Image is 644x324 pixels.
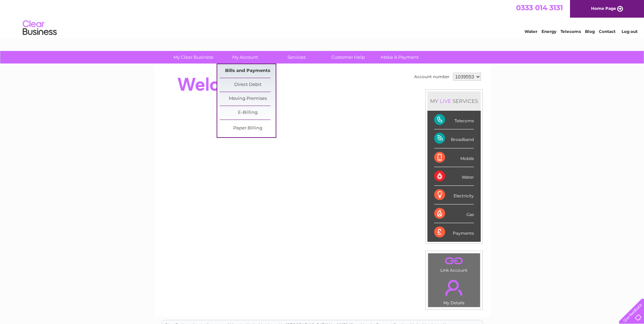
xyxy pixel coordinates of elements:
[162,4,483,33] div: Clear Business is a trading name of Verastar Limited (registered in [GEOGRAPHIC_DATA] No. 3667643...
[320,51,376,64] a: Customer Help
[220,106,276,120] a: E-Billing
[220,92,276,106] a: Moving Premises
[434,111,474,129] div: Telecoms
[541,29,556,34] a: Energy
[438,98,453,104] div: LIVE
[516,3,563,12] a: 0333 014 3131
[430,255,478,267] a: .
[220,64,276,78] a: Bills and Payments
[560,29,581,34] a: Telecoms
[165,51,221,64] a: My Clear Business
[372,51,428,64] a: Make A Payment
[220,78,276,92] a: Direct Debit
[412,71,451,83] td: Account number
[430,276,478,300] a: .
[434,204,474,223] div: Gas
[585,29,595,34] a: Blog
[428,253,480,274] td: Link Account
[622,29,638,34] a: Log out
[217,51,273,64] a: My Account
[599,29,615,34] a: Contact
[427,91,481,111] div: MY SERVICES
[22,18,57,38] img: logo.png
[434,129,474,148] div: Broadband
[434,186,474,204] div: Electricity
[434,223,474,241] div: Payments
[434,148,474,167] div: Mobile
[525,29,537,34] a: Water
[428,274,480,307] td: My Details
[220,122,276,135] a: Paper Billing
[434,167,474,186] div: Water
[269,51,325,64] a: Services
